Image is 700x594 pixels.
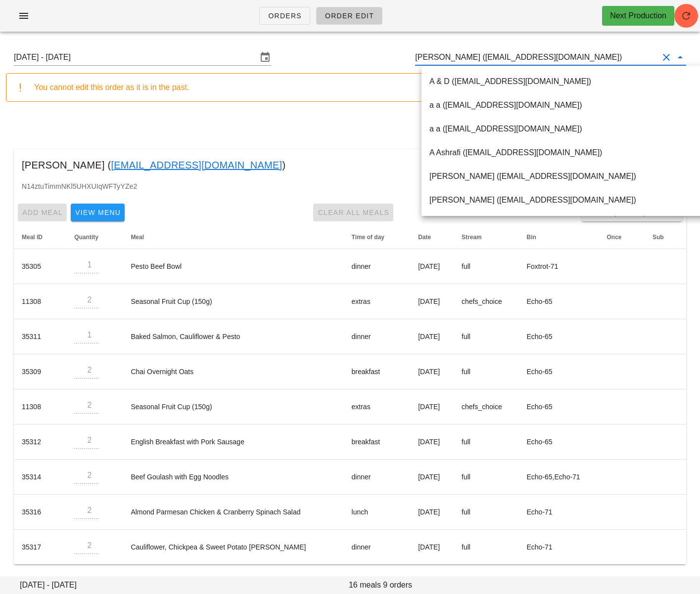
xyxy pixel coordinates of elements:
[344,389,411,424] td: extras
[410,354,454,389] td: [DATE]
[14,424,66,460] td: 35312
[123,225,343,249] th: Meal: Not sorted. Activate to sort ascending.
[454,530,518,564] td: full
[518,530,599,564] td: Echo-71
[454,284,518,319] td: chefs_choice
[123,424,343,460] td: English Breakfast with Pork Sausage
[599,225,644,249] th: Once: Not sorted. Activate to sort ascending.
[410,460,454,495] td: [DATE]
[123,495,343,530] td: Almond Parmesan Chicken & Cranberry Spinach Salad
[75,209,121,216] span: View Menu
[454,495,518,530] td: full
[410,495,454,530] td: [DATE]
[410,389,454,424] td: [DATE]
[123,319,343,354] td: Baked Salmon, Cauliflower & Pesto
[518,225,599,249] th: Bin: Not sorted. Activate to sort ascending.
[518,460,599,495] td: Echo-65,Echo-71
[518,354,599,389] td: Echo-65
[344,530,411,564] td: dinner
[123,354,343,389] td: Chai Overnight Oats
[645,225,686,249] th: Sub: Not sorted. Activate to sort ascending.
[454,319,518,354] td: full
[22,234,43,241] span: Meal ID
[71,204,125,221] button: View Menu
[14,354,66,389] td: 35309
[344,284,411,319] td: extras
[14,460,66,495] td: 35314
[454,225,518,249] th: Stream: Not sorted. Activate to sort ascending.
[526,234,536,241] span: Bin
[518,319,599,354] td: Echo-65
[131,234,144,241] span: Meal
[518,424,599,460] td: Echo-65
[344,249,411,284] td: dinner
[316,7,382,25] a: Order Edit
[607,234,621,241] span: Once
[14,149,686,181] div: [PERSON_NAME] ( ) full ( full )
[454,389,518,424] td: chefs_choice
[454,424,518,460] td: full
[610,10,666,22] div: Next Production
[344,460,411,495] td: dinner
[344,319,411,354] td: dinner
[344,495,411,530] td: lunch
[14,495,66,530] td: 35316
[653,234,664,241] span: Sub
[325,12,374,20] span: Order Edit
[14,249,66,284] td: 35305
[123,460,343,495] td: Beef Goulash with Egg Noodles
[660,51,672,63] button: Clear Customer
[454,460,518,495] td: full
[74,234,98,241] span: Quantity
[410,225,454,249] th: Date: Not sorted. Activate to sort ascending.
[14,530,66,564] td: 35317
[410,530,454,564] td: [DATE]
[454,354,518,389] td: full
[344,424,411,460] td: breakfast
[518,389,599,424] td: Echo-65
[259,7,310,25] a: Orders
[123,249,343,284] td: Pesto Beef Bowl
[123,284,343,319] td: Seasonal Fruit Cup (150g)
[14,319,66,354] td: 35311
[14,181,686,200] div: N14ztuTimmNKl5UHXUIqWFTyYZe2
[410,319,454,354] td: [DATE]
[14,225,66,249] th: Meal ID: Not sorted. Activate to sort ascending.
[344,225,411,249] th: Time of day: Not sorted. Activate to sort ascending.
[123,530,343,564] td: Cauliflower, Chickpea & Sweet Potato [PERSON_NAME]
[518,284,599,319] td: Echo-65
[352,234,384,241] span: Time of day
[410,249,454,284] td: [DATE]
[34,83,189,91] span: You cannot edit this order as it is in the past.
[14,389,66,424] td: 11308
[410,424,454,460] td: [DATE]
[111,157,282,173] a: [EMAIL_ADDRESS][DOMAIN_NAME]
[66,225,123,249] th: Quantity: Not sorted. Activate to sort ascending.
[454,249,518,284] td: full
[123,389,343,424] td: Seasonal Fruit Cup (150g)
[410,284,454,319] td: [DATE]
[518,249,599,284] td: Foxtrot-71
[344,354,411,389] td: breakfast
[418,234,431,241] span: Date
[268,12,302,20] span: Orders
[14,284,66,319] td: 11308
[518,495,599,530] td: Echo-71
[462,234,482,241] span: Stream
